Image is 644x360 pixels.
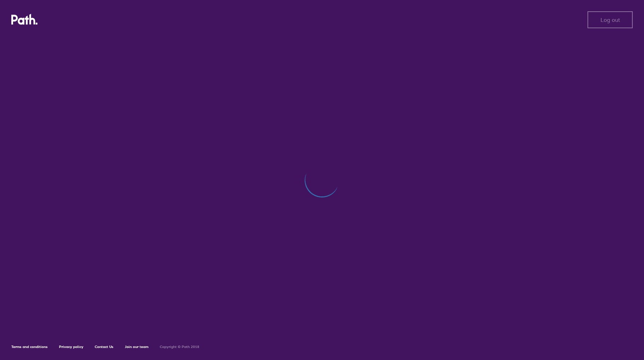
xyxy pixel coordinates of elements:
a: Terms and conditions [11,344,48,349]
a: Contact Us [95,344,113,349]
a: Privacy policy [59,344,83,349]
a: Join our team [125,344,148,349]
span: Log out [601,17,620,23]
h6: Copyright © Path 2018 [160,345,199,349]
button: Log out [587,11,633,28]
